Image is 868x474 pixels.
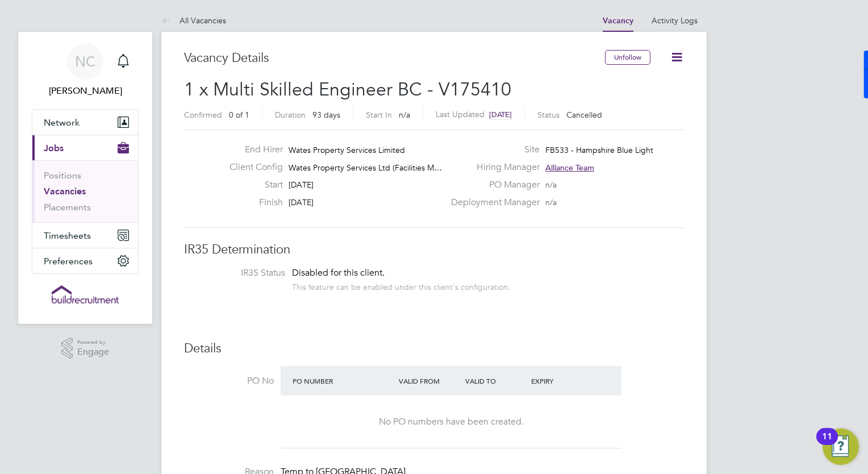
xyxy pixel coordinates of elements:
button: Preferences [32,248,138,273]
label: Start [220,179,283,191]
a: Powered byEngage [61,338,110,359]
label: End Hirer [220,144,283,156]
label: IR35 Status [195,267,285,279]
span: Natalie Carr [32,84,139,98]
span: Alliance Team [545,163,594,173]
span: n/a [545,197,557,207]
label: Site [444,144,540,156]
span: Jobs [44,143,64,153]
button: Timesheets [32,223,138,248]
label: Confirmed [184,110,222,120]
label: Duration [275,110,306,120]
span: Preferences [44,256,93,267]
img: buildrec-logo-retina.png [52,285,119,303]
div: Valid To [462,371,529,391]
span: Engage [77,347,109,357]
div: Jobs [32,160,138,222]
a: NC[PERSON_NAME] [32,43,139,98]
span: Network [44,117,80,128]
span: Wates Property Services Limited [289,145,405,155]
span: Timesheets [44,230,91,241]
a: Go to home page [32,285,139,303]
span: n/a [545,180,557,190]
div: 11 [822,436,832,451]
label: Last Updated [436,109,485,119]
span: [DATE] [489,110,512,119]
button: Unfollow [605,50,650,65]
button: Network [32,110,138,135]
a: Vacancy [603,16,633,26]
span: n/a [399,110,410,120]
a: Positions [44,170,81,181]
button: Open Resource Center, 11 new notifications [823,429,859,465]
span: [DATE] [289,197,314,207]
div: This feature can be enabled under this client's configuration. [292,279,510,292]
span: 93 days [312,110,340,120]
span: Disabled for this client. [292,267,385,278]
label: PO No [184,375,274,387]
label: PO Manager [444,179,540,191]
span: 0 of 1 [229,110,249,120]
span: Powered by [77,338,109,347]
span: [DATE] [289,180,314,190]
h3: Vacancy Details [184,50,605,66]
div: Valid From [396,371,462,391]
div: No PO numbers have been created. [292,416,610,428]
nav: Main navigation [18,32,152,324]
span: Cancelled [566,110,602,120]
label: Status [537,110,560,120]
label: Client Config [220,161,283,173]
span: FB533 - Hampshire Blue Light [545,145,653,155]
label: Hiring Manager [444,161,540,173]
span: NC [75,54,95,69]
a: Placements [44,202,91,213]
div: Expiry [528,371,595,391]
a: Activity Logs [652,15,698,26]
button: Jobs [32,135,138,160]
h3: Details [184,340,684,357]
h3: IR35 Determination [184,242,684,258]
label: Start In [366,110,392,120]
label: Finish [220,197,283,209]
a: All Vacancies [161,15,226,26]
span: Wates Property Services Ltd (Facilities M… [289,163,442,173]
div: PO Number [290,371,396,391]
span: 1 x Multi Skilled Engineer BC - V175410 [184,78,511,101]
a: Vacancies [44,186,86,197]
label: Deployment Manager [444,197,540,209]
